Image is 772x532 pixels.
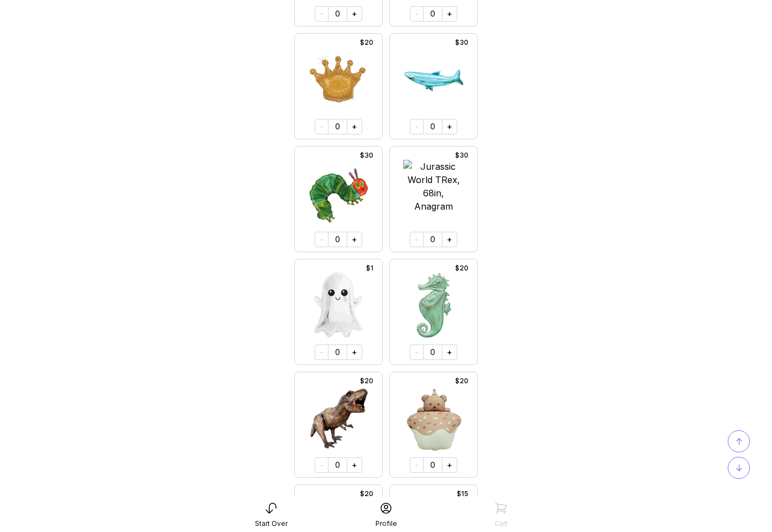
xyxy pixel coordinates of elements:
button: + [347,119,362,134]
div: $30 [451,150,473,161]
div: 0 [328,232,347,247]
div: 0 [424,119,442,134]
div: $15 [452,488,473,499]
button: - [410,6,424,22]
button: - [410,232,424,247]
div: 0 [328,119,347,134]
button: + [347,457,362,473]
div: 0 [424,457,442,473]
div: Start Over [255,519,288,528]
button: + [442,457,457,473]
div: 0 [328,345,347,360]
button: - [315,119,328,134]
button: + [442,232,457,247]
div: 0 [424,345,442,360]
div: 0 [424,232,442,247]
button: - [315,457,328,473]
img: Jurassic World air fill, 28in, Anagram [308,385,369,451]
img: Boo-La-La Ghost, 24in, Tuftex [308,273,369,338]
button: + [442,119,457,134]
div: $20 [356,37,378,48]
div: Profile [375,519,397,528]
div: $20 [451,263,473,274]
button: + [347,232,362,247]
img: The Very Hungry Caterpillar tilted, 43in, Betallic [308,160,369,225]
div: $1 [362,263,378,274]
button: - [315,6,328,22]
img: Holographic Seahorse, 38in, Anagram [403,273,464,338]
button: - [315,232,328,247]
div: $30 [451,37,473,48]
img: Shark, 42in, Meri Meri [403,47,464,112]
button: + [442,345,457,360]
div: $30 [356,150,378,161]
button: - [410,119,424,134]
div: 0 [328,457,347,473]
button: - [315,345,328,360]
div: Cart [494,519,508,528]
div: 0 [424,6,442,22]
div: $20 [356,375,378,387]
div: $20 [356,488,378,499]
button: - [410,345,424,360]
img: Holographic Glitter Crown, 36in, Betallic [308,47,369,112]
button: + [347,6,362,22]
span: ↓ [736,461,743,474]
img: Jurassic World TRex, 68in, Anagram [403,160,464,225]
div: $20 [451,375,473,387]
button: + [347,345,362,360]
span: ↑ [736,435,743,448]
button: - [410,457,424,473]
button: + [442,6,457,22]
div: 0 [328,6,347,22]
img: Matte Bear Living Cupcake Foil Balloon Brown, 28in, Colour Wheel [403,385,464,451]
